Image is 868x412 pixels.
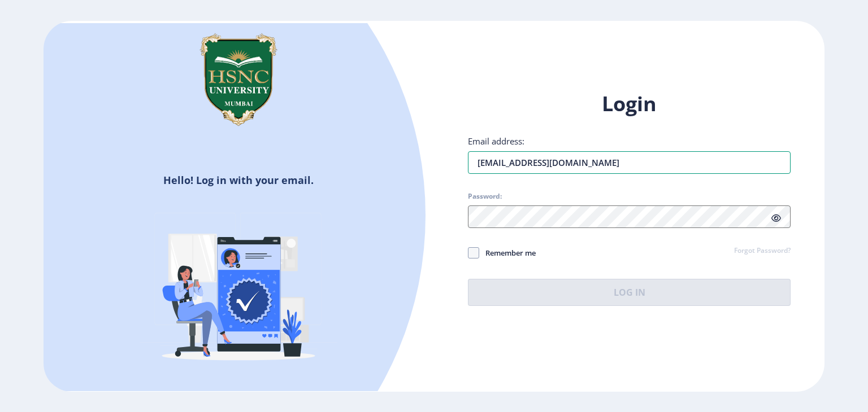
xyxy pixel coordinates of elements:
img: Verified-rafiki.svg [140,191,337,389]
h1: Login [468,90,791,117]
a: Register [285,389,337,406]
span: Remember me [479,246,536,260]
h5: Don't have an account? [52,389,426,407]
label: Password: [468,192,502,201]
img: hsnc.png [182,23,295,136]
a: Forgot Password? [734,246,791,256]
button: Log In [468,279,791,306]
label: Email address: [468,135,524,147]
input: Email address [468,151,791,174]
